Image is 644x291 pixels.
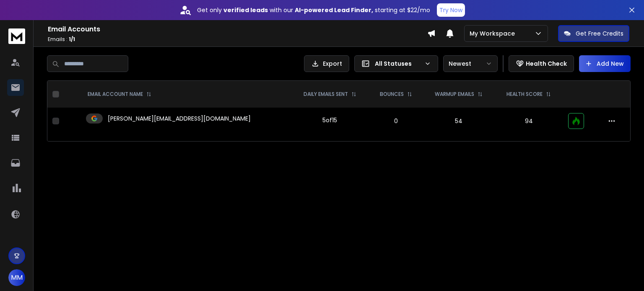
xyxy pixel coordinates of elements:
button: MM [8,269,25,286]
p: BOUNCES [380,91,404,98]
p: [PERSON_NAME][EMAIL_ADDRESS][DOMAIN_NAME] [108,114,251,123]
button: Get Free Credits [558,25,629,42]
div: EMAIL ACCOUNT NAME [88,91,151,98]
span: 1 / 1 [69,36,75,43]
p: All Statuses [375,59,421,68]
p: My Workspace [470,29,518,38]
button: Newest [443,55,498,72]
button: Export [304,55,349,72]
p: Get only with our starting at $22/mo [197,6,430,14]
td: 54 [423,108,495,134]
button: Try Now [437,3,465,17]
p: HEALTH SCORE [506,91,543,98]
strong: verified leads [223,6,268,14]
p: WARMUP EMAILS [435,91,474,98]
td: 94 [495,108,563,134]
p: Get Free Credits [576,29,623,38]
h1: Email Accounts [48,24,427,34]
img: logo [8,28,25,44]
div: 5 of 15 [322,116,337,124]
p: Try Now [439,6,462,14]
p: 0 [374,117,418,125]
strong: AI-powered Lead Finder, [295,6,373,14]
button: Add New [579,55,631,72]
p: Health Check [526,59,567,68]
p: DAILY EMAILS SENT [304,91,348,98]
button: Health Check [509,55,574,72]
p: Emails : [48,36,427,43]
